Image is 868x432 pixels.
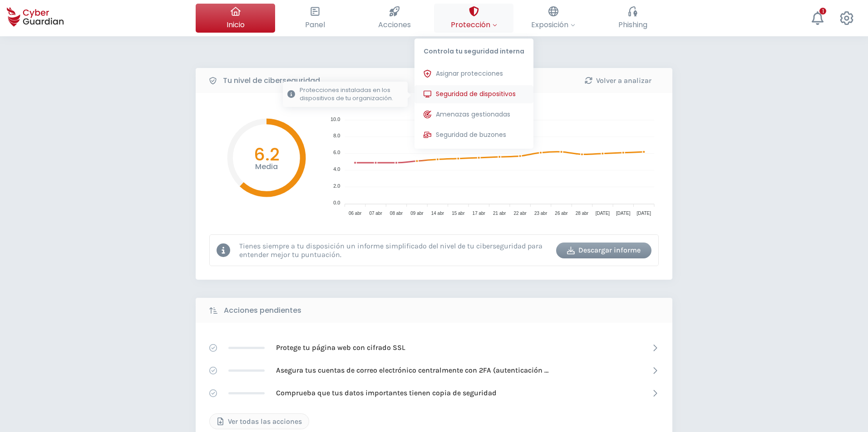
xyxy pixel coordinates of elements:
button: Panel [275,4,355,33]
tspan: 08 abr [390,211,403,216]
span: Panel [305,19,325,30]
span: Inicio [227,19,245,30]
p: Comprueba que tus datos importantes tienen copia de seguridad [276,388,497,398]
tspan: 06 abr [349,211,362,216]
p: Protege tu página web con cifrado SSL [276,343,405,353]
tspan: 10.0 [330,116,340,122]
button: ProtecciónControla tu seguridad internaAsignar proteccionesSeguridad de dispositivosProtecciones ... [434,4,513,33]
tspan: 09 abr [410,211,424,216]
button: Amenazas gestionadas [414,106,533,124]
button: Inicio [196,4,275,33]
div: 1 [819,8,826,15]
tspan: [DATE] [616,211,631,216]
tspan: 28 abr [576,211,589,216]
span: Asignar protecciones [436,69,503,78]
tspan: [DATE] [637,211,651,216]
span: Exposición [531,19,575,30]
b: Tu nivel de ciberseguridad [223,75,320,86]
tspan: 21 abr [493,211,506,216]
span: Amenazas gestionadas [436,110,510,119]
p: Tienes siempre a tu disposición un informe simplificado del nivel de tu ciberseguridad para enten... [239,242,549,259]
tspan: 22 abr [513,211,527,216]
button: Acciones [355,4,434,33]
tspan: 07 abr [369,211,382,216]
button: Descargar informe [556,243,651,258]
div: Volver a analizar [577,75,659,86]
div: Descargar informe [563,245,645,256]
button: Phishing [593,4,672,33]
p: Controla tu seguridad interna [414,39,533,60]
tspan: 0.0 [333,200,340,205]
span: Seguridad de dispositivos [436,89,516,99]
button: Ver todas las acciones [209,413,309,429]
tspan: 17 abr [473,211,486,216]
tspan: 15 abr [452,211,465,216]
p: Protecciones instaladas en los dispositivos de tu organización. [300,86,403,102]
span: Acciones [378,19,411,30]
p: Asegura tus cuentas de correo electrónico centralmente con 2FA (autenticación [PERSON_NAME] factor) [276,365,548,375]
button: Exposición [513,4,593,33]
button: Seguridad de dispositivosProtecciones instaladas en los dispositivos de tu organización. [414,85,533,103]
button: Volver a analizar [570,73,666,88]
tspan: 14 abr [431,211,444,216]
tspan: 2.0 [333,183,340,189]
tspan: 6.0 [333,150,340,155]
button: Asignar protecciones [414,65,533,83]
tspan: [DATE] [596,211,610,216]
tspan: 4.0 [333,166,340,172]
b: Acciones pendientes [224,305,301,316]
tspan: 26 abr [555,211,568,216]
button: Seguridad de buzones [414,126,533,144]
tspan: 23 abr [534,211,547,216]
div: Ver todas las acciones [217,416,302,427]
span: Seguridad de buzones [436,130,506,140]
tspan: 8.0 [333,133,340,138]
span: Phishing [618,19,647,30]
span: Protección [451,19,497,30]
